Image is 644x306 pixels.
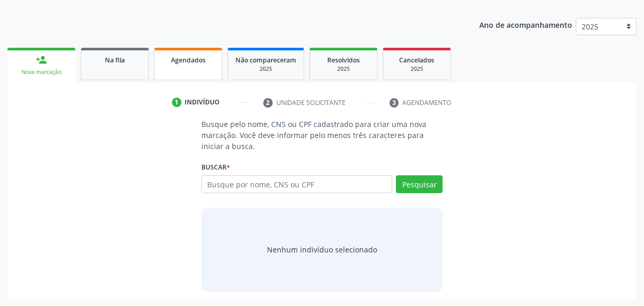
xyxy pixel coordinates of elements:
input: Busque por nome, CNS ou CPF [201,175,392,193]
span: Cancelados [400,56,435,65]
span: Na fila [105,56,125,65]
div: 2025 [317,65,370,73]
p: Ano de acompanhamento [479,18,572,31]
p: Busque pelo nome, CNS ou CPF cadastrado para criar uma nova marcação. Você deve informar pelo men... [201,119,443,152]
div: Nova marcação [15,68,68,76]
span: Não compareceram [235,56,296,65]
label: Buscar [201,159,230,175]
div: Nenhum indivíduo selecionado [267,244,377,255]
div: Indivíduo [185,98,220,107]
span: Resolvidos [327,56,360,65]
div: 2025 [235,65,296,73]
div: 2025 [391,65,443,73]
button: Pesquisar [396,175,443,193]
span: Agendados [171,56,206,65]
div: 1 [172,98,181,107]
div: person_add [36,54,47,66]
